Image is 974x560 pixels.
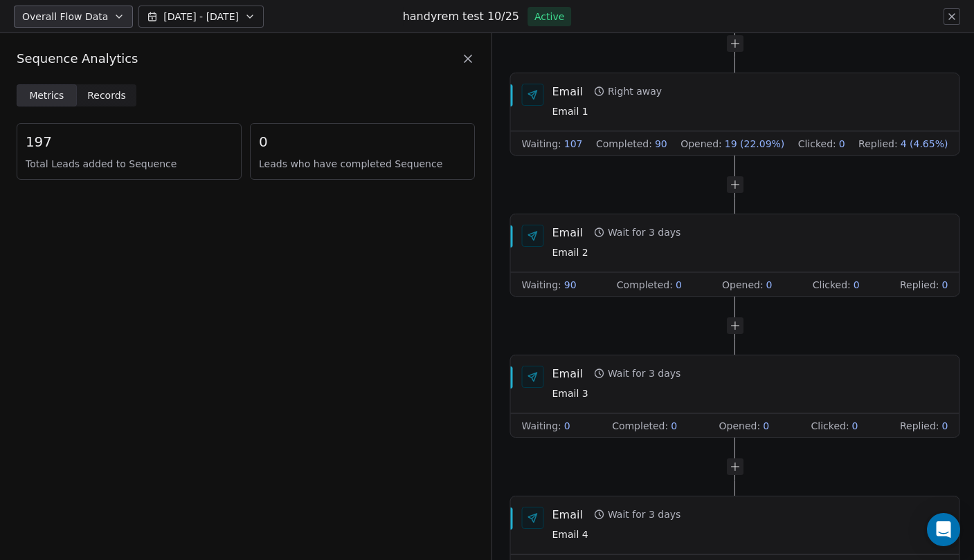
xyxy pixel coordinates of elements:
span: Completed : [612,419,668,433]
button: Overall Flow Data [14,6,133,28]
span: Replied : [900,419,939,433]
span: Email 1 [552,104,662,120]
span: Waiting : [522,137,561,151]
span: Active [534,10,564,24]
span: Email 3 [552,386,681,402]
span: 0 [942,278,948,292]
span: Clicked : [813,278,851,292]
span: 4 (4.65%) [901,137,948,151]
span: 0 [671,419,677,433]
div: EmailRight awayEmail 1Waiting:107Completed:90Opened:19 (22.09%)Clicked:0Replied:4 (4.65%) [510,73,960,156]
span: Opened : [722,278,764,292]
span: Email 2 [552,245,681,261]
span: 90 [655,137,667,151]
span: Completed : [617,278,673,292]
div: Open Intercom Messenger [927,513,960,546]
span: 0 [942,419,948,433]
span: Replied : [900,278,939,292]
span: Clicked : [811,419,849,433]
div: EmailWait for 3 daysEmail 3Waiting:0Completed:0Opened:0Clicked:0Replied:0 [510,355,960,438]
span: Waiting : [522,419,561,433]
span: Total Leads added to Sequence [26,157,233,171]
span: Sequence Analytics [17,50,138,68]
div: Email [552,84,583,99]
span: Overall Flow Data [22,10,108,24]
span: 0 [766,278,773,292]
h1: handyrem test 10/25 [403,9,519,24]
span: Opened : [719,419,761,433]
span: 0 [763,419,769,433]
span: 0 [854,278,860,292]
span: 0 [839,137,845,151]
div: Email [552,507,583,522]
span: Clicked : [798,137,836,151]
span: 107 [564,137,583,151]
span: 19 (22.09%) [725,137,785,151]
div: Email [552,366,583,381]
button: [DATE] - [DATE] [138,6,264,28]
span: [DATE] - [DATE] [163,10,239,24]
span: Waiting : [522,278,561,292]
span: Opened : [680,137,722,151]
span: 90 [564,278,577,292]
span: Leads who have completed Sequence [259,157,466,171]
span: 0 [852,419,858,433]
span: 197 [26,132,233,151]
span: Completed : [596,137,652,151]
div: Email [552,225,583,240]
span: Email 4 [552,528,681,543]
span: Replied : [858,137,898,151]
span: Records [87,88,126,103]
span: 0 [259,132,466,151]
span: 0 [676,278,682,292]
span: 0 [564,419,570,433]
div: EmailWait for 3 daysEmail 2Waiting:90Completed:0Opened:0Clicked:0Replied:0 [510,214,960,297]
